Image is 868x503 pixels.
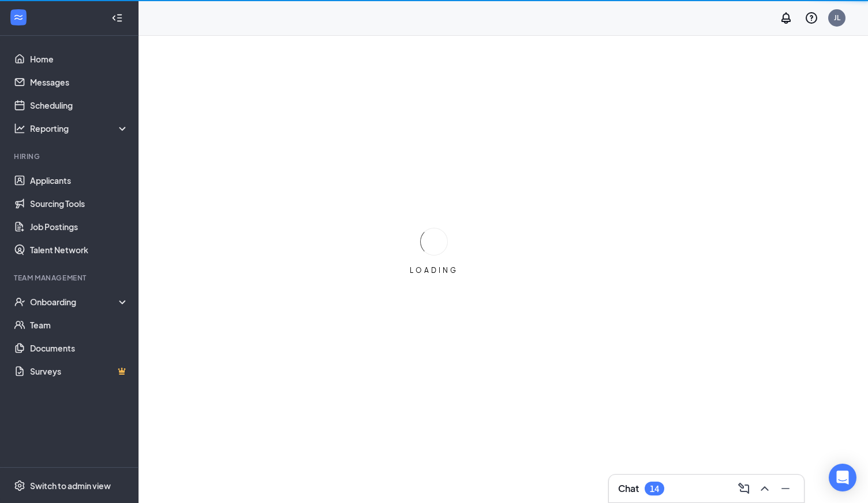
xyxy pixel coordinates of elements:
a: Home [30,47,129,71]
a: Scheduling [30,94,129,117]
div: Open Intercom Messenger [829,464,856,491]
svg: Collapse [111,12,123,24]
h3: Chat [618,482,639,495]
svg: Minimize [779,482,792,495]
a: Talent Network [30,238,129,261]
a: Job Postings [30,215,129,238]
button: ChevronUp [755,479,774,498]
svg: Notifications [779,11,793,25]
a: Documents [30,336,129,360]
a: Applicants [30,169,129,192]
svg: WorkstreamLogo [13,12,24,23]
svg: Analysis [14,123,25,134]
div: LOADING [405,265,463,275]
div: Onboarding [30,296,119,308]
div: Hiring [14,151,126,161]
button: ComposeMessage [735,479,753,498]
a: SurveysCrown [30,360,129,383]
div: 14 [650,484,659,494]
svg: QuestionInfo [805,11,818,25]
div: Reporting [30,123,129,134]
a: Sourcing Tools [30,192,129,215]
div: JL [834,13,840,23]
a: Messages [30,71,129,94]
div: Switch to admin view [30,480,111,491]
svg: ChevronUp [758,482,772,495]
svg: ComposeMessage [737,482,751,495]
svg: Settings [14,480,25,491]
button: Minimize [776,479,795,498]
svg: UserCheck [14,296,25,308]
a: Team [30,313,129,336]
div: Team Management [14,273,126,283]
